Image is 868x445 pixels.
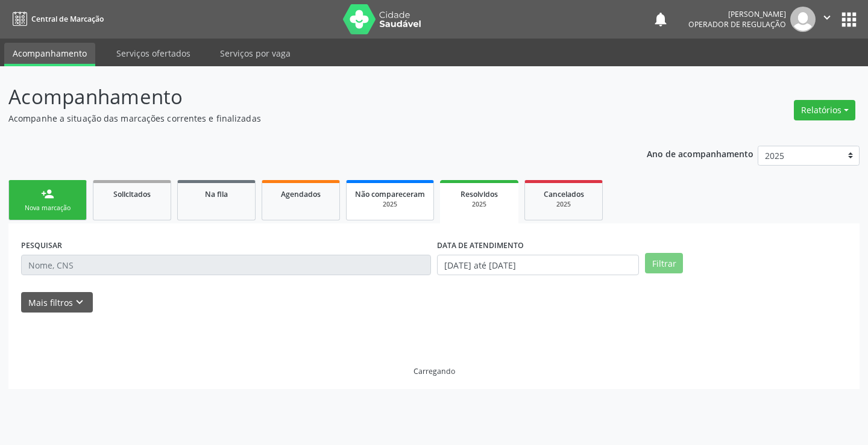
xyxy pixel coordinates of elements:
[414,366,455,376] div: Carregando
[281,189,321,199] span: Agendados
[688,9,786,19] div: [PERSON_NAME]
[21,255,431,275] input: Nome, CNS
[688,19,786,30] span: Operador de regulação
[17,204,78,213] div: Nova marcação
[4,43,95,66] a: Acompanhamento
[8,82,604,112] p: Acompanhamento
[73,296,86,309] i: keyboard_arrow_down
[21,292,93,313] button: Mais filtroskeyboard_arrow_down
[355,200,425,209] div: 2025
[652,11,669,28] button: notifications
[647,146,753,161] p: Ano de acompanhamento
[820,11,834,24] i: 
[355,189,425,199] span: Não compareceram
[21,236,62,255] label: PESQUISAR
[212,43,299,64] a: Serviços por vaga
[205,189,228,199] span: Na fila
[31,14,104,24] span: Central de Marcação
[533,200,594,209] div: 2025
[838,9,860,30] button: apps
[41,187,54,201] div: person_add
[790,7,816,32] img: img
[816,7,838,32] button: 
[645,253,683,273] button: Filtrar
[108,43,199,64] a: Serviços ofertados
[437,236,524,255] label: DATA DE ATENDIMENTO
[8,9,104,29] a: Central de Marcação
[461,189,498,199] span: Resolvidos
[794,100,855,120] button: Relatórios
[437,255,639,275] input: Selecione um intervalo
[544,189,584,199] span: Cancelados
[448,200,510,209] div: 2025
[113,189,151,199] span: Solicitados
[8,112,604,125] p: Acompanhe a situação das marcações correntes e finalizadas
